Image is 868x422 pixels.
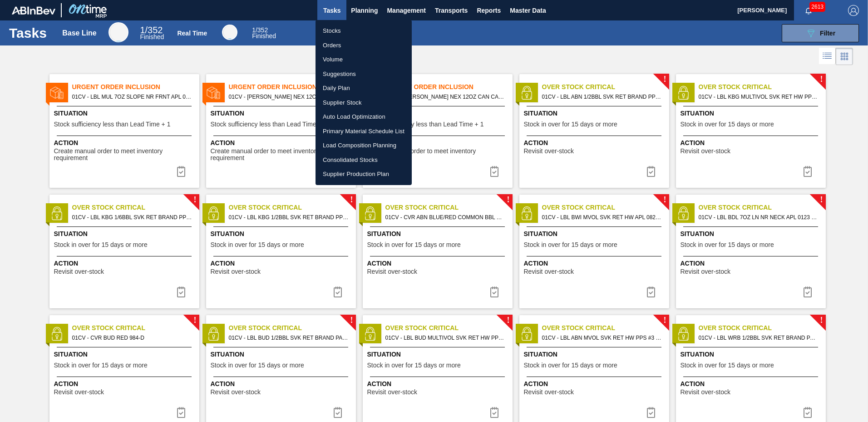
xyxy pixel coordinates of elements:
a: Daily Plan [316,81,412,95]
a: Load Composition Planning [316,138,412,153]
a: Supplier Production Plan [316,167,412,181]
a: Stocks [316,24,412,38]
a: Consolidated Stocks [316,153,412,167]
a: Auto Load Optimization [316,110,412,124]
a: Suggestions [316,67,412,81]
a: Primary Material Schedule List [316,124,412,139]
a: Volume [316,52,412,67]
a: Supplier Stock [316,95,412,110]
a: Orders [316,38,412,53]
